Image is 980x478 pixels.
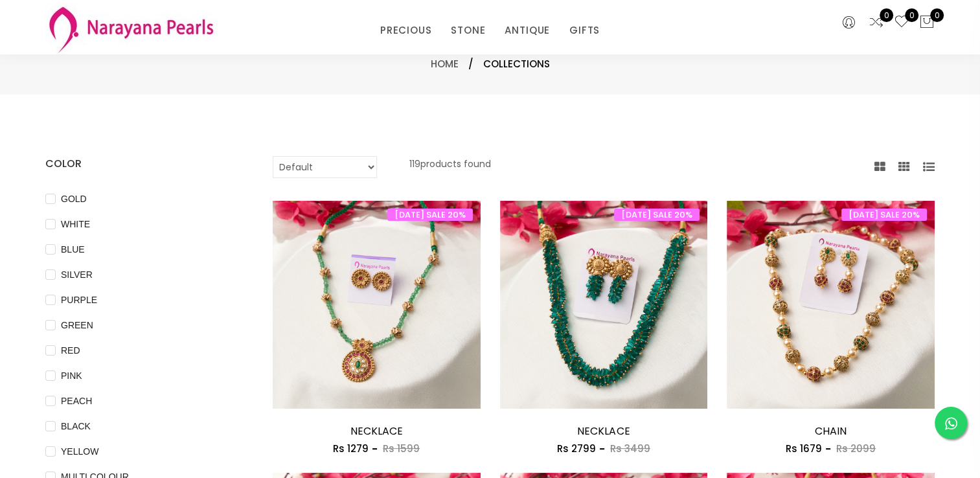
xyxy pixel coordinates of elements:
[56,293,102,307] span: PURPLE
[56,394,97,408] span: PEACH
[841,209,927,221] span: [DATE] SALE 20%
[56,267,98,282] span: SILVER
[56,343,85,358] span: RED
[387,209,473,221] span: [DATE] SALE 20%
[905,8,918,22] span: 0
[468,56,473,72] span: /
[815,424,847,438] a: CHAIN
[483,56,550,72] span: Collections
[45,156,234,172] h4: COLOR
[451,21,485,40] a: STONE
[614,209,700,221] span: [DATE] SALE 20%
[869,14,884,31] a: 0
[56,318,98,332] span: GREEN
[880,8,893,22] span: 0
[56,369,87,383] span: PINK
[919,14,935,31] button: 0
[786,442,822,455] span: Rs 1679
[577,424,630,438] a: NECKLACE
[894,14,909,31] a: 0
[431,57,459,71] a: Home
[569,21,600,40] a: GIFTS
[930,8,944,22] span: 0
[56,444,104,459] span: YELLOW
[557,442,596,455] span: Rs 2799
[56,419,96,433] span: BLACK
[56,217,95,231] span: WHITE
[610,442,650,455] span: Rs 3499
[383,442,420,455] span: Rs 1599
[836,442,876,455] span: Rs 2099
[409,156,491,178] p: 119 products found
[350,424,403,438] a: NECKLACE
[505,21,550,40] a: ANTIQUE
[56,242,90,256] span: BLUE
[333,442,369,455] span: Rs 1279
[56,192,92,206] span: GOLD
[380,21,431,40] a: PRECIOUS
